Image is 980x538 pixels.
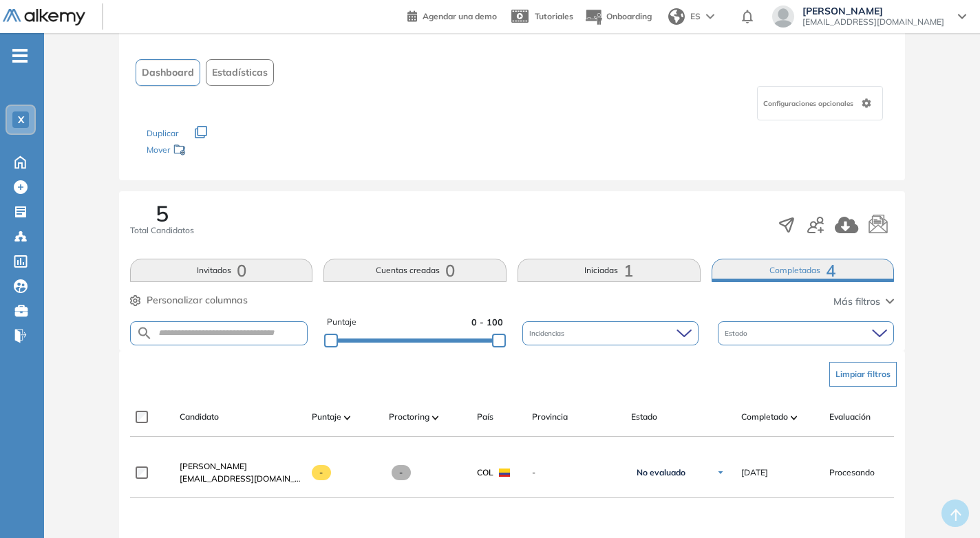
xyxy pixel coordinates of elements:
[180,473,301,485] span: [EMAIL_ADDRESS][DOMAIN_NAME]
[432,416,439,420] img: [missing "en.ARROW_ALT" translation]
[532,466,620,479] span: -
[471,316,503,329] span: 0 - 100
[532,411,568,423] span: Provincia
[518,259,701,282] button: Iniciadas1
[180,461,247,471] span: [PERSON_NAME]
[3,9,85,26] img: Logo
[323,259,507,282] button: Cuentas creadas0
[312,465,332,480] span: -
[668,8,685,25] img: world
[712,259,895,282] button: Completadas4
[833,294,894,309] button: Más filtros
[718,321,894,345] div: Estado
[389,411,429,423] span: Proctoring
[212,65,268,80] span: Estadísticas
[829,362,897,387] button: Limpiar filtros
[327,316,356,329] span: Puntaje
[407,7,497,23] a: Agendar una demo
[180,460,301,473] a: [PERSON_NAME]
[706,14,714,19] img: arrow
[584,2,652,32] button: Onboarding
[716,469,725,477] img: Ícono de flecha
[802,17,944,28] span: [EMAIL_ADDRESS][DOMAIN_NAME]
[606,11,652,21] span: Onboarding
[206,59,274,86] button: Estadísticas
[791,416,798,420] img: [missing "en.ARROW_ALT" translation]
[833,294,880,309] span: Más filtros
[130,259,313,282] button: Invitados0
[529,328,567,338] span: Incidencias
[136,325,153,342] img: SEARCH_ALT
[763,98,856,109] span: Configuraciones opcionales
[829,411,871,423] span: Evaluación
[535,11,573,21] span: Tutoriales
[147,138,284,164] div: Mover
[637,467,685,478] span: No evaluado
[130,224,194,237] span: Total Candidatos
[142,65,194,80] span: Dashboard
[130,293,248,308] button: Personalizar columnas
[147,128,178,138] span: Duplicar
[522,321,699,345] div: Incidencias
[18,114,24,125] span: X
[344,416,351,420] img: [missing "en.ARROW_ALT" translation]
[312,411,341,423] span: Puntaje
[741,466,768,479] span: [DATE]
[136,59,200,86] button: Dashboard
[423,11,497,21] span: Agendar una demo
[477,411,493,423] span: País
[156,202,169,224] span: 5
[829,466,875,479] span: Procesando
[392,465,412,480] span: -
[631,411,657,423] span: Estado
[741,411,788,423] span: Completado
[690,10,701,23] span: ES
[802,6,944,17] span: [PERSON_NAME]
[12,54,28,57] i: -
[757,86,883,120] div: Configuraciones opcionales
[725,328,750,338] span: Estado
[499,469,510,477] img: COL
[477,466,493,479] span: COL
[180,411,219,423] span: Candidato
[147,293,248,308] span: Personalizar columnas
